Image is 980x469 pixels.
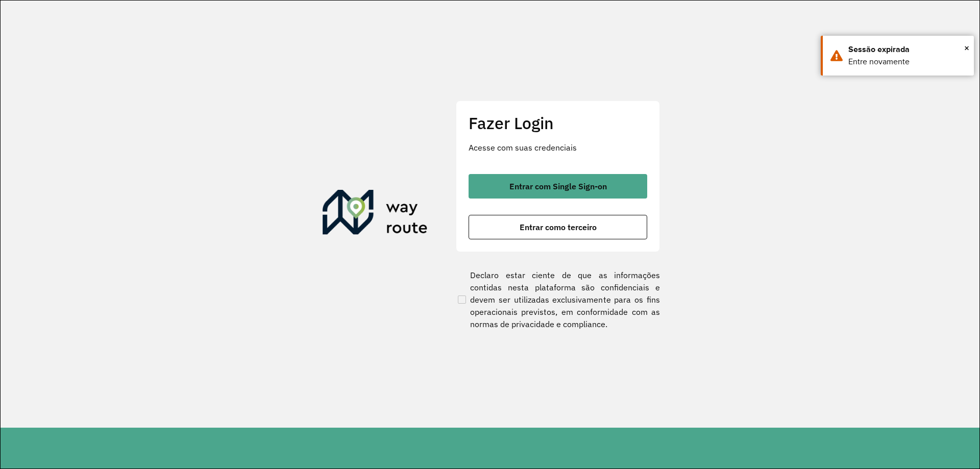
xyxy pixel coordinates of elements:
span: Entrar como terceiro [520,223,597,231]
label: Declaro estar ciente de que as informações contidas nesta plataforma são confidenciais e devem se... [456,269,660,330]
p: Acesse com suas credenciais [469,141,647,154]
span: Entrar com Single Sign-on [509,182,607,190]
div: Sessão expirada [848,43,966,56]
button: button [469,215,647,239]
button: Close [964,40,969,56]
button: button [469,174,647,199]
h2: Fazer Login [469,113,647,133]
span: × [964,40,969,56]
div: Entre novamente [848,56,966,68]
img: Roteirizador AmbevTech [323,190,428,239]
